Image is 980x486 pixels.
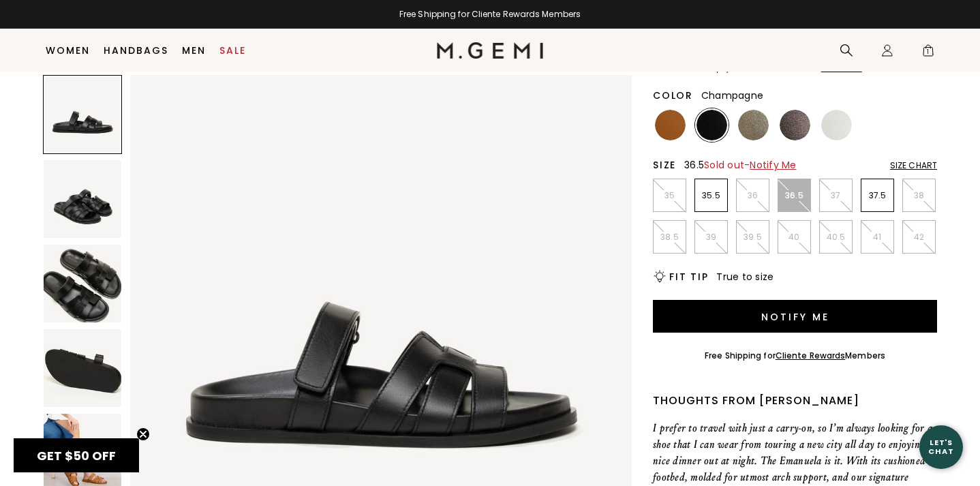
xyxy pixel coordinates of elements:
a: Men [182,45,206,56]
p: 42 [903,232,935,243]
a: Handbags [104,45,168,56]
p: 38 [903,190,935,201]
img: White [821,110,852,140]
a: Learn more [820,65,862,73]
div: Let's Chat [919,438,963,455]
div: Size Chart [890,160,937,171]
img: The Emanuela [44,329,121,407]
span: Sold out - [704,158,797,172]
h2: Size [653,160,676,170]
span: Notify Me [750,158,796,172]
p: 40 [778,232,810,243]
span: 36.5 [684,158,797,172]
button: Notify Me [653,300,937,333]
p: 40.5 [820,232,852,243]
span: 1 [921,46,935,60]
img: M.Gemi [437,42,544,59]
p: 39.5 [737,232,769,243]
h2: Color [653,90,693,101]
p: 38.5 [654,232,686,243]
p: 36 [737,190,769,201]
p: 35 [654,190,686,201]
img: Black [696,110,727,140]
div: Free Shipping for Members [705,350,885,361]
p: 37 [820,190,852,201]
div: Thoughts from [PERSON_NAME] [653,393,937,409]
p: 41 [861,232,893,243]
span: Champagne [701,89,763,102]
button: Close teaser [136,427,150,441]
a: Cliente Rewards [776,350,846,361]
p: 37.5 [861,190,893,201]
span: GET $50 OFF [37,447,116,464]
a: Sale [219,45,246,56]
img: The Emanuela [44,160,121,238]
img: Tan [655,110,686,140]
div: GET $50 OFFClose teaser [14,438,139,472]
p: 36.5 [778,190,810,201]
img: Champagne [738,110,769,140]
h2: Fit Tip [669,271,708,282]
a: Women [46,45,90,56]
p: 35.5 [695,190,727,201]
img: Cocoa [780,110,810,140]
span: True to size [716,270,774,284]
p: 39 [695,232,727,243]
img: The Emanuela [44,245,121,322]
